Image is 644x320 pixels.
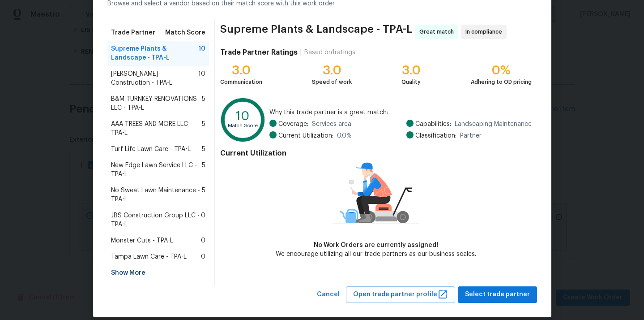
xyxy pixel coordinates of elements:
[107,265,209,281] div: Show More
[337,131,352,140] span: 0.0 %
[304,48,355,57] div: Based on 1 ratings
[460,131,482,140] span: Partner
[198,69,205,87] span: 10
[111,145,191,154] span: Turf Life Lawn Care - TPA-L
[201,236,205,245] span: 0
[201,211,205,229] span: 0
[313,286,343,303] button: Cancel
[111,69,199,87] span: [PERSON_NAME] Construction - TPA-L
[111,252,187,261] span: Tampa Lawn Care - TPA-L
[401,78,421,86] div: Quality
[317,289,340,300] span: Cancel
[236,110,250,122] text: 10
[165,28,205,37] span: Match Score
[220,48,298,57] h4: Trade Partner Ratings
[458,286,537,303] button: Select trade partner
[401,66,421,75] div: 3.0
[202,145,205,154] span: 5
[111,236,173,245] span: Monster Cuts - TPA-L
[455,120,532,129] span: Landscaping Maintenance
[220,66,262,75] div: 3.0
[353,289,448,300] span: Open trade partner profile
[415,120,451,129] span: Capabilities:
[198,44,205,62] span: 10
[415,131,456,140] span: Classification:
[346,286,455,303] button: Open trade partner profile
[220,78,262,86] div: Communication
[312,66,352,75] div: 3.0
[220,149,531,158] h4: Current Utilization
[220,25,412,39] span: Supreme Plants & Landscape - TPA-L
[298,48,304,57] div: |
[201,252,205,261] span: 0
[111,211,201,229] span: JBS Construction Group LLC - TPA-L
[276,250,476,259] div: We encourage utilizing all our trade partners as our business scales.
[202,120,205,138] span: 5
[111,161,202,179] span: New Edge Lawn Service LLC - TPA-L
[202,95,205,112] span: 5
[111,28,155,37] span: Trade Partner
[465,27,506,36] span: In compliance
[471,66,532,75] div: 0%
[312,78,352,86] div: Speed of work
[419,27,457,36] span: Great match
[111,95,202,112] span: B&M TURNKEY RENOVATIONS LLC - TPA-L
[276,241,476,250] div: No Work Orders are currently assigned!
[465,289,530,300] span: Select trade partner
[202,186,205,204] span: 5
[278,120,308,129] span: Coverage:
[269,108,532,117] span: Why this trade partner is a great match:
[111,120,202,138] span: AAA TREES AND MORE LLC - TPA-L
[111,44,199,62] span: Supreme Plants & Landscape - TPA-L
[471,78,532,86] div: Adhering to OD pricing
[111,186,202,204] span: No Sweat Lawn Maintenance - TPA-L
[202,161,205,179] span: 5
[228,123,258,128] text: Match Score
[312,120,351,129] span: Services area
[278,131,333,140] span: Current Utilization:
